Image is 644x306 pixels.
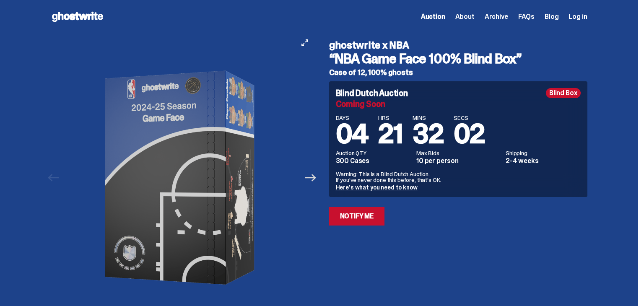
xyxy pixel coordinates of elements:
a: About [455,13,475,20]
span: MINS [413,115,444,121]
a: Here's what you need to know [336,184,418,191]
p: Warning: This is a Blind Dutch Auction. If you’ve never done this before, that’s OK. [336,171,581,183]
span: 21 [378,117,402,151]
span: HRS [378,115,402,121]
dt: Shipping [506,150,581,156]
dt: Auction QTY [336,150,412,156]
div: Blind Box [546,88,581,98]
dd: 2-4 weeks [506,158,581,164]
dd: 10 per person [416,158,501,164]
h4: Blind Dutch Auction [336,89,408,97]
h4: ghostwrite x NBA [329,40,587,50]
dt: Max Bids [416,150,501,156]
h5: Case of 12, 100% ghosts [329,69,587,76]
span: DAYS [336,115,369,121]
a: Log in [569,13,587,20]
a: Notify Me [329,207,385,226]
span: 02 [454,117,485,151]
div: Coming Soon [336,100,581,108]
a: FAQs [518,13,535,20]
button: View full-screen [300,38,310,48]
span: 32 [413,117,444,151]
span: SECS [454,115,485,121]
a: Archive [485,13,508,20]
h3: “NBA Game Face 100% Blind Box” [329,52,587,65]
span: 04 [336,117,369,151]
dd: 300 Cases [336,158,412,164]
button: Next [302,169,320,187]
a: Auction [421,13,445,20]
a: Blog [545,13,558,20]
